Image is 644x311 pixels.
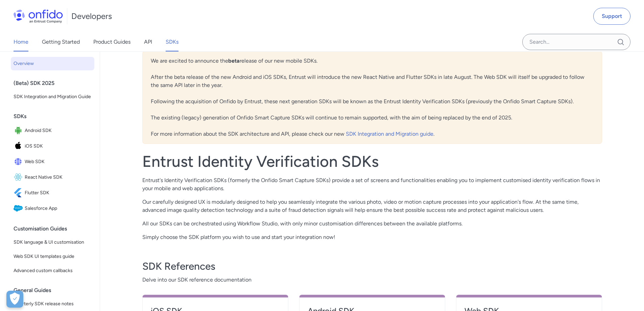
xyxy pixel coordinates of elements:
div: Cookie Preferences [6,291,23,308]
span: iOS SDK [25,141,92,151]
img: IconReact Native SDK [14,173,25,182]
div: General Guides [14,284,97,297]
h1: Developers [71,11,112,22]
a: Quarterly SDK release notes [11,297,94,311]
h3: SDK References [142,260,602,273]
img: IconWeb SDK [14,157,25,166]
a: SDK Integration and Migration Guide [11,90,94,104]
a: IconiOS SDKiOS SDK [11,139,94,154]
img: IconAndroid SDK [14,126,25,135]
p: All our SDKs can be orchestrated using Workflow Studio, with only minor customisation differences... [142,220,602,228]
div: (Beta) SDK 2025 [14,76,97,90]
a: Product Guides [93,32,130,51]
span: Android SDK [25,126,92,135]
span: Web SDK [25,157,92,166]
a: IconReact Native SDKReact Native SDK [11,170,94,185]
span: SDK Integration and Migration Guide [14,93,92,101]
img: Onfido Logo [14,9,63,23]
img: IconSalesforce App [14,204,25,213]
a: Web SDK UI templates guide [11,250,94,263]
a: IconSalesforce AppSalesforce App [11,201,94,216]
span: Advanced custom callbacks [14,267,92,275]
div: Customisation Guides [14,222,97,236]
a: SDKs [166,32,178,51]
a: Advanced custom callbacks [11,264,94,277]
a: IconFlutter SDKFlutter SDK [11,185,94,200]
div: We are excited to announce the release of our new mobile SDKs. After the beta release of the new ... [142,51,602,144]
a: SDK language & UI customisation [11,236,94,249]
p: Simply choose the SDK platform you wish to use and start your integration now! [142,233,602,241]
img: IconiOS SDK [14,141,25,151]
b: beta [228,58,240,64]
a: IconWeb SDKWeb SDK [11,154,94,169]
a: Getting Started [42,32,80,51]
button: Open Preferences [6,291,23,308]
span: Web SDK UI templates guide [14,252,92,261]
span: Quarterly SDK release notes [14,300,92,308]
a: Support [593,8,630,25]
a: SDK Integration and Migration guide [346,131,433,137]
a: Overview [11,57,94,70]
h1: Entrust Identity Verification SDKs [142,152,602,171]
span: SDK language & UI customisation [14,238,92,246]
p: Entrust's Identity Verification SDKs (formerly the Onfido Smart Capture SDKs) provide a set of sc... [142,176,602,193]
a: IconAndroid SDKAndroid SDK [11,123,94,138]
a: API [144,32,152,51]
span: Flutter SDK [25,188,92,198]
a: Home [14,32,28,51]
div: SDKs [14,110,97,123]
span: Salesforce App [25,204,92,213]
span: Overview [14,60,92,68]
p: Our carefully designed UX is modularly designed to help you seamlessly integrate the various phot... [142,198,602,214]
img: IconFlutter SDK [14,188,25,198]
input: Onfido search input field [522,34,630,50]
span: Delve into our SDK reference documentation [142,276,602,284]
span: React Native SDK [25,173,92,182]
